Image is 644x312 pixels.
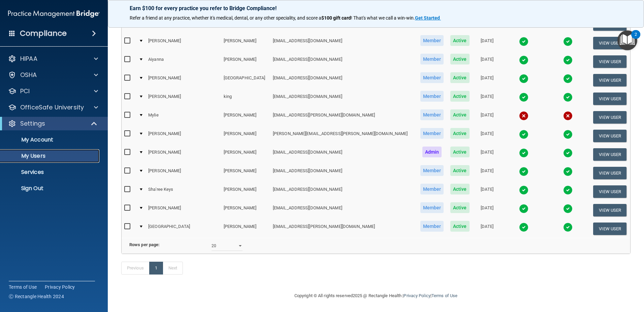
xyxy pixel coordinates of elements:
td: [DATE] [473,145,502,164]
img: tick.e7d51cea.svg [519,167,528,176]
span: Member [420,165,444,176]
img: tick.e7d51cea.svg [519,93,528,102]
td: [EMAIL_ADDRESS][DOMAIN_NAME] [270,182,417,201]
td: [DATE] [473,219,502,238]
p: My Users [4,153,96,159]
a: Settings [8,120,98,128]
span: Active [450,128,470,139]
button: Open Resource Center, 2 new notifications [617,30,637,50]
img: tick.e7d51cea.svg [519,223,528,232]
td: [EMAIL_ADDRESS][DOMAIN_NAME] [270,52,417,71]
p: Services [4,169,96,176]
span: Member [420,54,444,64]
td: [PERSON_NAME][EMAIL_ADDRESS][PERSON_NAME][DOMAIN_NAME] [270,127,417,145]
td: [EMAIL_ADDRESS][DOMAIN_NAME] [270,201,417,219]
button: View User [593,223,626,235]
td: [EMAIL_ADDRESS][PERSON_NAME][DOMAIN_NAME] [270,219,417,238]
td: [GEOGRAPHIC_DATA] [221,71,270,89]
button: View User [593,148,626,161]
span: Active [450,109,470,120]
td: king [221,89,270,108]
span: Active [450,147,470,157]
td: [EMAIL_ADDRESS][PERSON_NAME][DOMAIN_NAME] [270,108,417,127]
img: tick.e7d51cea.svg [563,167,573,176]
span: Active [450,35,470,46]
span: Active [450,221,470,232]
a: Terms of Use [431,293,457,298]
img: tick.e7d51cea.svg [519,204,528,213]
td: [DATE] [473,71,502,89]
span: Admin [422,147,442,157]
td: [PERSON_NAME] [146,89,221,108]
span: Refer a friend at any practice, whether it's medical, dental, or any other speciality, and score a [130,15,321,21]
p: HIPAA [20,55,37,63]
td: Sha'ree Keys [146,182,221,201]
td: [EMAIL_ADDRESS][DOMAIN_NAME] [270,145,417,164]
p: PCI [20,87,30,95]
span: Member [420,221,444,232]
td: [DATE] [473,182,502,201]
span: Active [450,72,470,83]
img: tick.e7d51cea.svg [563,93,573,102]
span: Active [450,184,470,194]
p: OfficeSafe University [20,103,84,111]
a: Next [163,262,183,275]
img: tick.e7d51cea.svg [563,130,573,139]
td: [PERSON_NAME] [221,108,270,127]
img: cross.ca9f0e7f.svg [563,111,573,121]
img: PMB logo [8,7,100,21]
span: Member [420,128,444,139]
td: [GEOGRAPHIC_DATA] [146,219,221,238]
span: Ⓒ Rectangle Health 2024 [9,293,64,300]
strong: $100 gift card [321,15,351,21]
td: [EMAIL_ADDRESS][DOMAIN_NAME] [270,71,417,89]
span: Member [420,184,444,194]
span: ! That's what we call a win-win. [351,15,415,21]
p: My Account [4,136,96,143]
img: tick.e7d51cea.svg [563,148,573,158]
a: OfficeSafe University [8,103,98,111]
td: [DATE] [473,52,502,71]
div: 2 [635,34,637,43]
img: tick.e7d51cea.svg [519,130,528,139]
td: [DATE] [473,164,502,182]
td: [PERSON_NAME] [221,219,270,238]
td: [DATE] [473,127,502,145]
td: [PERSON_NAME] [221,201,270,219]
span: Member [420,91,444,102]
img: tick.e7d51cea.svg [519,74,528,83]
button: View User [593,167,626,179]
td: [EMAIL_ADDRESS][DOMAIN_NAME] [270,34,417,52]
a: 1 [149,262,163,275]
span: Member [420,72,444,83]
button: View User [593,185,626,198]
a: HIPAA [8,55,98,63]
button: View User [593,37,626,49]
span: Active [450,91,470,102]
img: tick.e7d51cea.svg [519,55,528,65]
span: Member [420,35,444,46]
td: [PERSON_NAME] [146,164,221,182]
a: OSHA [8,71,98,79]
button: View User [593,93,626,105]
td: [PERSON_NAME] [221,145,270,164]
span: Active [450,202,470,213]
td: [PERSON_NAME] [146,127,221,145]
a: Terms of Use [9,284,37,290]
span: Active [450,54,470,64]
td: [DATE] [473,34,502,52]
p: Settings [20,120,45,128]
span: Active [450,165,470,176]
td: [DATE] [473,201,502,219]
a: PCI [8,87,98,95]
b: Rows per page: [129,242,160,247]
span: Member [420,109,444,120]
td: [PERSON_NAME] [221,34,270,52]
td: [DATE] [473,108,502,127]
button: View User [593,111,626,124]
td: [PERSON_NAME] [146,145,221,164]
button: View User [593,204,626,216]
p: OSHA [20,71,37,79]
div: Copyright © All rights reserved 2025 @ Rectangle Health | | [253,285,499,307]
img: tick.e7d51cea.svg [563,204,573,213]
